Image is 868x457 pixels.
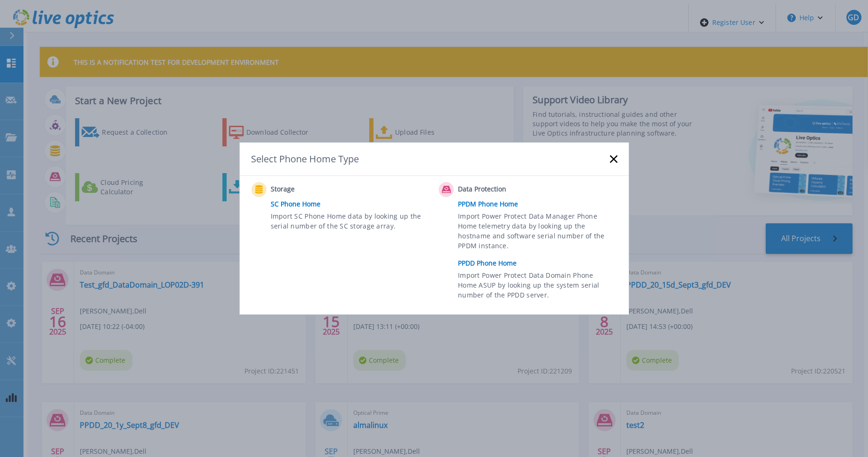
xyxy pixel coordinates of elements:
span: Data Protection [458,184,551,195]
span: Import Power Protect Data Domain Phone Home ASUP by looking up the system serial number of the PP... [458,270,614,303]
span: Import SC Phone Home data by looking up the serial number of the SC storage array. [271,211,427,233]
div: Select Phone Home Type [251,152,360,165]
a: PPDD Phone Home [458,256,622,270]
a: PPDM Phone Home [458,197,622,211]
a: SC Phone Home [271,197,434,211]
span: Storage [271,184,364,195]
span: Import Power Protect Data Manager Phone Home telemetry data by looking up the hostname and softwa... [458,211,614,254]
